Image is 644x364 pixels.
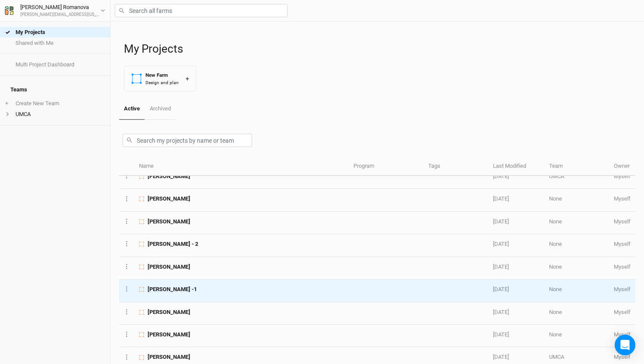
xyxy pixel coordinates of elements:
[609,157,635,176] th: Owner
[119,98,145,120] a: Active
[148,263,190,271] span: Bryant Dianna
[614,241,631,247] span: o.romanova@missouri.edu
[544,189,609,211] td: None
[493,331,509,338] span: Sep 3, 2025 12:57 PM
[488,157,544,176] th: Last Modified
[544,166,609,189] td: UMCA
[145,98,175,119] a: Archived
[124,66,196,91] button: New FarmDesign and plan+
[544,234,609,257] td: None
[148,240,198,248] span: Kody Karr - 2
[614,309,631,315] span: o.romanova@missouri.edu
[614,218,631,225] span: o.romanova@missouri.edu
[493,309,509,315] span: Sep 15, 2025 4:43 PM
[614,173,631,179] span: o.romanova@missouri.edu
[544,325,609,347] td: None
[5,81,105,98] h4: Teams
[493,241,509,247] span: Sep 18, 2025 8:48 AM
[544,157,609,176] th: Team
[544,212,609,234] td: None
[148,195,190,203] span: Ryan Reed
[148,218,190,226] span: Maria Haag
[123,134,252,147] input: Search my projects by name or team
[493,173,509,179] span: Sep 22, 2025 5:16 PM
[145,72,179,79] div: New Farm
[493,286,509,292] span: Sep 16, 2025 10:57 AM
[20,3,101,12] div: [PERSON_NAME] Romanova
[20,12,101,18] div: [PERSON_NAME][EMAIL_ADDRESS][US_STATE][DOMAIN_NAME]
[544,302,609,325] td: None
[148,353,190,361] span: Otis Miller
[614,286,631,292] span: o.romanova@missouri.edu
[544,279,609,302] td: None
[493,218,509,225] span: Sep 18, 2025 1:50 PM
[349,157,423,176] th: Program
[148,331,190,339] span: Bill Rouggly
[493,354,509,360] span: Sep 3, 2025 12:47 PM
[134,157,349,176] th: Name
[423,157,488,176] th: Tags
[5,100,8,107] span: +
[148,286,197,293] span: Kody Karr -1
[614,264,631,270] span: o.romanova@missouri.edu
[145,79,179,86] div: Design and plan
[148,308,190,316] span: Graybill Claude
[4,3,106,18] button: [PERSON_NAME] Romanova[PERSON_NAME][EMAIL_ADDRESS][US_STATE][DOMAIN_NAME]
[186,74,189,83] div: +
[493,195,509,202] span: Sep 18, 2025 2:55 PM
[614,331,631,338] span: o.romanova@missouri.edu
[148,173,190,180] span: Isaac Ellis
[615,335,635,355] div: Open Intercom Messenger
[124,42,635,56] h1: My Projects
[493,264,509,270] span: Sep 16, 2025 11:00 AM
[544,257,609,279] td: None
[115,4,287,17] input: Search all farms
[614,354,631,360] span: o.romanova@missouri.edu
[614,195,631,202] span: o.romanova@missouri.edu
